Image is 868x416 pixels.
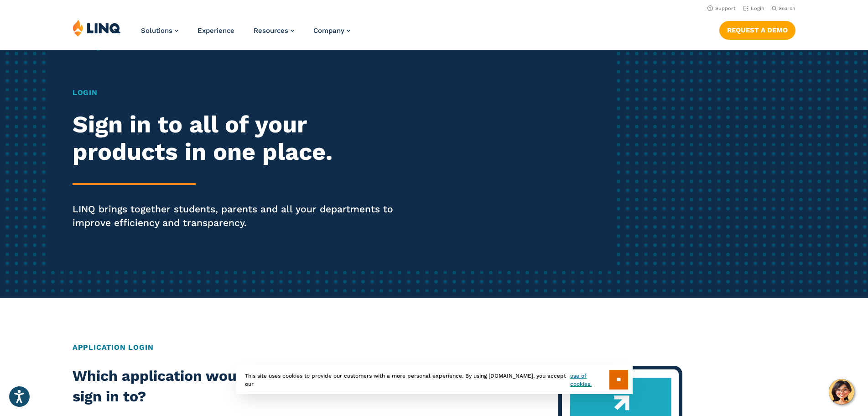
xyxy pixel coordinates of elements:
[73,19,121,37] img: LINQ | K‑12 Software
[707,5,736,11] a: Support
[254,26,294,35] a: Resources
[73,111,407,166] h2: Sign in to all of your products in one place.
[772,5,795,12] button: Open Search Bar
[829,379,854,405] button: Hello, have a question? Let’s chat.
[141,26,172,35] span: Solutions
[73,87,407,98] h1: Login
[73,342,796,353] h2: Application Login
[779,5,795,11] span: Search
[198,26,234,35] a: Experience
[743,5,764,11] a: Login
[313,26,350,35] a: Company
[254,26,288,35] span: Resources
[236,365,633,394] div: This site uses cookies to provide our customers with a more personal experience. By using [DOMAIN...
[73,202,407,230] p: LINQ brings together students, parents and all your departments to improve efficiency and transpa...
[141,26,178,35] a: Solutions
[570,372,609,388] a: use of cookies.
[719,19,795,39] nav: Button Navigation
[141,19,350,49] nav: Primary Navigation
[73,366,361,407] h2: Which application would you like to sign in to?
[719,21,795,39] a: Request a Demo
[313,26,344,35] span: Company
